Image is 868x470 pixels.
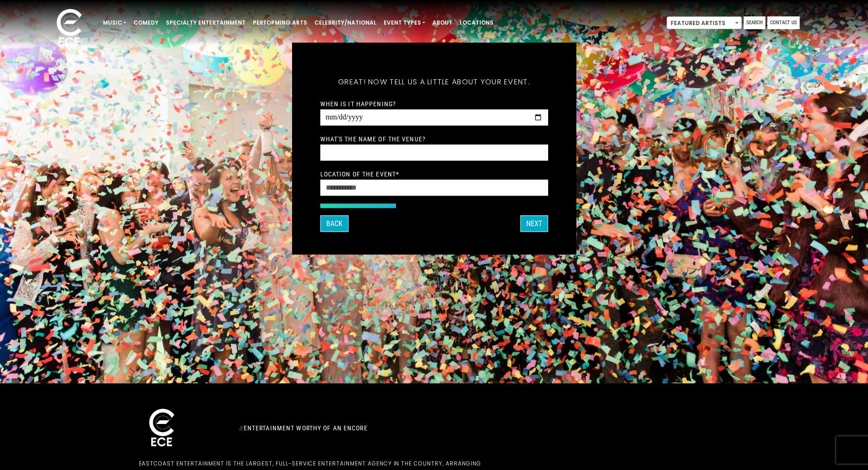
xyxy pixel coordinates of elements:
[456,15,497,31] a: Locations
[667,17,741,30] span: Featured Artists
[320,99,396,108] label: When is it happening?
[249,15,311,31] a: Performing Arts
[99,15,130,31] a: Music
[162,15,249,31] a: Specialty Entertainment
[130,15,162,31] a: Comedy
[520,215,548,232] button: Next
[320,134,426,143] label: What's the name of the venue?
[429,15,456,31] a: About
[139,406,185,450] img: ece_new_logo_whitev2-1.png
[46,6,92,51] img: ece_new_logo_whitev2-1.png
[320,215,349,232] button: Back
[239,424,244,432] span: //
[234,421,534,435] div: Entertainment Worthy of an Encore
[767,16,800,29] a: Contact Us
[320,65,548,98] h5: Great! Now tell us a little about your event.
[667,16,742,29] span: Featured Artists
[744,16,765,29] a: Search
[320,170,400,178] label: Location of the event
[380,15,429,31] a: Event Types
[311,15,380,31] a: Celebrity/National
